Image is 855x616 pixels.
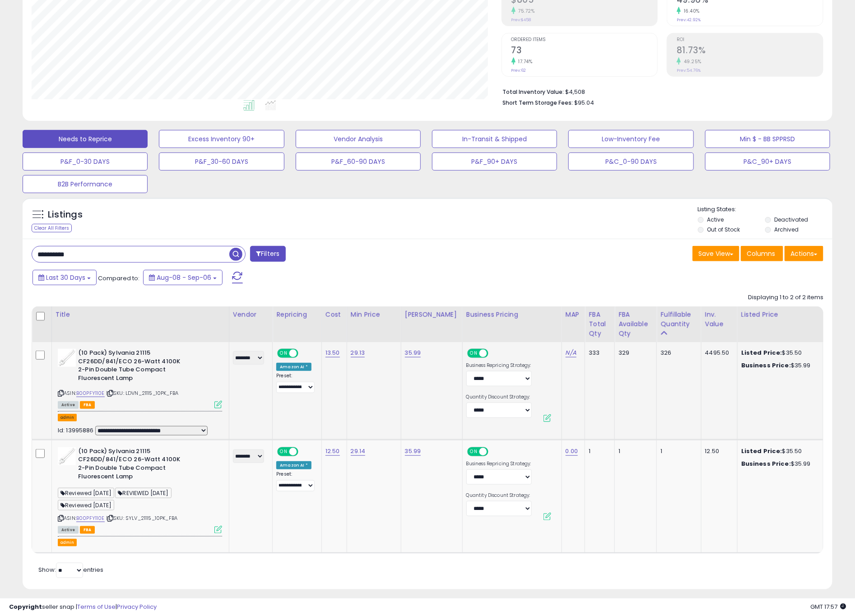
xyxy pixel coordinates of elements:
div: 4495.50 [705,349,730,357]
a: 13.50 [325,348,340,357]
button: In-Transit & Shipped [432,130,557,148]
small: Prev: 62 [511,68,526,73]
div: $35.50 [741,349,816,357]
div: 12.50 [705,447,730,455]
b: (10 Pack) Sylvania 21115 CF26DD/841/ECO 26-Watt 4100K 2-Pin Double Tube Compact Fluorescent Lamp [78,349,188,384]
b: Listed Price: [741,348,782,357]
span: All listings currently available for purchase on Amazon [58,526,79,534]
div: ASIN: [58,349,222,408]
small: 75.72% [516,8,535,14]
span: Reviewed [DATE] [58,488,114,498]
button: P&C_90+ DAYS [705,153,830,171]
div: Inv. value [705,310,734,329]
div: Title [56,310,225,320]
button: Excess Inventory 90+ [159,130,284,148]
small: 16.40% [681,8,700,14]
span: $95.04 [575,98,595,107]
a: 12.50 [325,447,340,456]
span: Show: entries [38,565,103,574]
a: 29.13 [351,348,365,357]
label: Business Repricing Strategy: [466,461,532,467]
button: Vendor Analysis [296,130,421,148]
small: 49.25% [681,58,702,65]
div: $35.50 [741,447,816,455]
span: Ordered Items [511,37,658,42]
div: Amazon AI * [276,461,311,469]
button: P&F_90+ DAYS [432,153,557,171]
button: P&F_60-90 DAYS [296,153,421,171]
span: FBA [80,401,95,409]
div: Displaying 1 to 2 of 2 items [748,293,823,302]
div: 329 [618,349,650,357]
button: B2B Performance [23,175,148,193]
b: Business Price: [741,459,791,468]
span: Columns [747,249,775,258]
span: | SKU: SYLV_21115_10PK_FBA [106,514,177,522]
div: Cost [325,310,343,320]
div: Preset: [276,373,315,393]
div: MAP [566,310,581,320]
li: $4,508 [503,86,817,97]
label: Business Repricing Strategy: [466,362,532,369]
button: Last 30 Days [33,270,97,285]
button: Low-Inventory Fee [568,130,693,148]
div: 333 [589,349,608,357]
small: Prev: 54.76% [677,68,701,73]
b: Short Term Storage Fees: [503,99,573,107]
div: $35.99 [741,361,816,370]
div: Amazon AI * [276,363,311,371]
a: Terms of Use [77,602,116,611]
a: 0.00 [566,447,578,456]
img: 31jT6SFY5lL._SL40_.jpg [58,447,76,465]
div: Listed Price [741,310,819,320]
label: Out of Stock [707,226,740,233]
div: Preset: [276,471,315,491]
button: Needs to Reprice [23,130,148,148]
h2: 73 [511,45,658,57]
div: 1 [660,447,694,455]
span: | SKU: LDVN_21115_10PK_FBA [106,389,178,397]
b: (10 Pack) Sylvania 21115 CF26DD/841/ECO 26-Watt 4100K 2-Pin Double Tube Compact Fluorescent Lamp [78,447,188,483]
span: Last 30 Days [46,273,85,282]
div: Vendor [233,310,269,320]
span: OFF [487,448,502,455]
span: Aug-08 - Sep-06 [157,273,211,282]
th: CSV column name: cust_attr_1_Vendor [229,306,272,342]
span: Compared to: [98,274,139,283]
button: admin [58,414,77,421]
span: Reviewed [DATE] [58,500,114,510]
button: Min $ - BB SPPRSD [705,130,830,148]
a: B00PFY110E [76,514,105,522]
div: [PERSON_NAME] [405,310,459,320]
div: Business Pricing [466,310,558,320]
div: FBA Total Qty [589,310,611,338]
span: All listings currently available for purchase on Amazon [58,401,79,409]
label: Archived [774,226,799,233]
div: $35.99 [741,460,816,468]
label: Quantity Discount Strategy: [466,492,532,499]
small: Prev: 42.92% [677,17,701,23]
span: FBA [80,526,95,534]
b: Listed Price: [741,447,782,455]
label: Active [707,216,724,223]
a: 35.99 [405,447,421,456]
a: 29.14 [351,447,366,456]
button: P&F_30-60 DAYS [159,153,284,171]
img: 31jT6SFY5lL._SL40_.jpg [58,349,76,367]
span: 2025-10-7 17:57 GMT [810,602,846,611]
div: ASIN: [58,447,222,533]
button: Filters [250,246,285,262]
label: Deactivated [774,216,808,223]
a: B00PFY110E [76,389,105,397]
div: 326 [660,349,694,357]
span: Id: 13995886 [58,426,94,435]
small: Prev: $458 [511,17,531,23]
b: Business Price: [741,361,791,370]
button: Actions [785,246,823,261]
span: ON [279,448,290,455]
button: Aug-08 - Sep-06 [143,270,223,285]
span: ON [468,350,479,357]
b: Total Inventory Value: [503,88,564,96]
h2: 81.73% [677,45,823,57]
a: N/A [566,348,576,357]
